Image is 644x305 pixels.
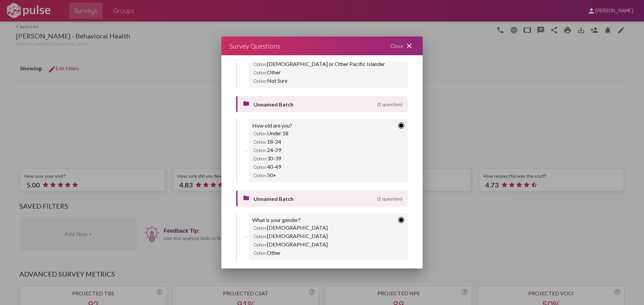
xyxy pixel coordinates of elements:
[253,148,267,153] span: Option:
[253,62,267,67] span: Option:
[252,217,301,223] div: What is your gender?
[253,173,267,178] span: Option:
[252,162,405,171] div: 40-49
[252,137,405,146] div: 18-24
[252,146,405,154] div: 24-29
[253,250,267,256] span: Option:
[254,196,375,202] span: Unnamed Batch
[405,42,413,50] mat-icon: close
[398,217,405,223] img: dot.png
[252,232,405,240] div: [DEMOGRAPHIC_DATA]
[253,78,267,84] span: Option:
[253,156,267,161] span: Option:
[252,248,405,257] div: Other
[252,154,405,162] div: 30-39
[252,68,405,76] div: Other
[252,129,405,137] div: Under 18
[253,131,267,136] span: Option:
[377,196,402,202] span: (1 question)
[254,101,375,107] span: Unnamed Batch
[253,225,267,231] span: Option:
[253,70,267,75] span: Option:
[243,100,251,108] mat-icon: folder
[253,164,267,170] span: Option:
[382,36,423,55] div: Close
[252,122,292,129] div: How old are you?
[253,234,267,239] span: Option:
[252,60,405,68] div: [DEMOGRAPHIC_DATA] or Other Pacific Islander
[398,122,405,129] img: dot.png
[377,101,402,107] span: (1 question)
[252,223,405,232] div: [DEMOGRAPHIC_DATA]
[253,242,267,247] span: Option:
[253,139,267,145] span: Option:
[252,76,405,85] div: Not Sure
[252,171,405,179] div: 50+
[229,41,280,51] div: Survey Questions
[252,240,405,248] div: [DEMOGRAPHIC_DATA]
[243,195,251,203] mat-icon: folder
